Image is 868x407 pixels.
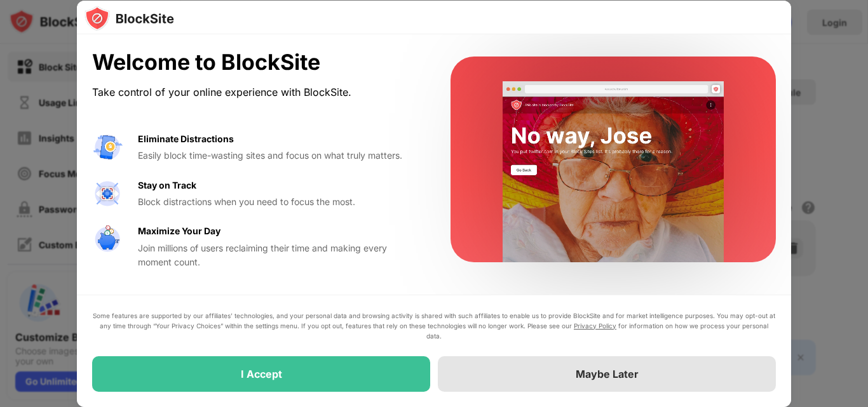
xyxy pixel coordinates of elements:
img: value-safe-time.svg [92,224,123,255]
a: Privacy Policy [574,322,616,330]
div: Eliminate Distractions [138,132,234,146]
div: Maximize Your Day [138,224,220,238]
div: Join millions of users reclaiming their time and making every moment count. [138,241,420,270]
img: value-focus.svg [92,178,123,209]
div: Some features are supported by our affiliates’ technologies, and your personal data and browsing ... [92,310,776,341]
div: Welcome to BlockSite [92,50,420,76]
div: Easily block time-wasting sites and focus on what truly matters. [138,149,420,163]
div: Stay on Track [138,178,196,192]
div: Maybe Later [576,368,639,380]
div: Take control of your online experience with BlockSite. [92,83,420,102]
div: I Accept [241,368,282,380]
img: logo-blocksite.svg [85,6,174,31]
div: Block distractions when you need to focus the most. [138,195,420,209]
img: value-avoid-distractions.svg [92,132,123,163]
